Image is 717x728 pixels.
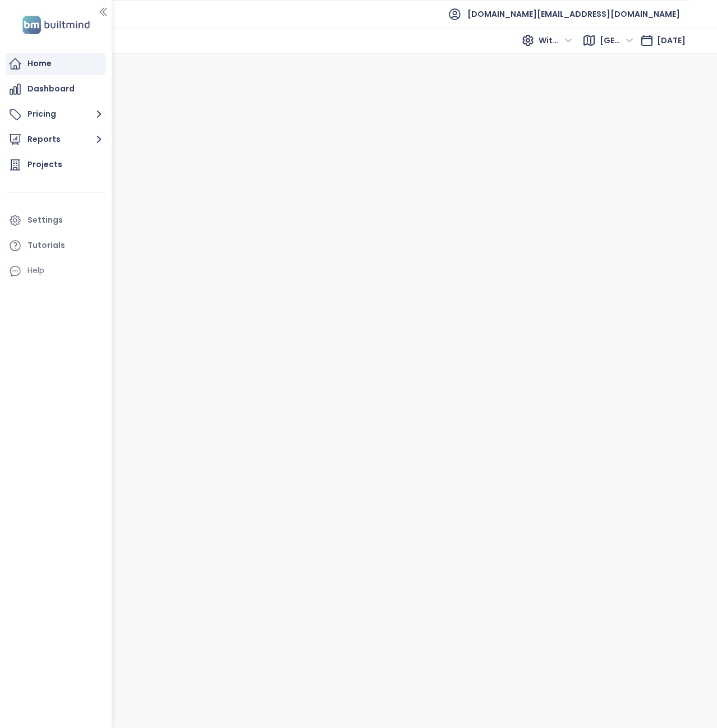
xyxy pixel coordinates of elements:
button: Pricing [6,103,106,126]
span: With VAT [539,32,572,49]
button: Reports [6,128,106,151]
div: Tutorials [27,238,65,252]
a: Projects [6,154,106,176]
img: logo [19,13,93,36]
div: Help [6,260,106,282]
a: Dashboard [6,78,106,100]
a: Settings [6,209,106,232]
span: [DOMAIN_NAME][EMAIL_ADDRESS][DOMAIN_NAME] [467,1,680,27]
a: Home [6,53,106,75]
a: Tutorials [6,234,106,257]
div: Projects [27,158,62,172]
div: Dashboard [27,82,75,96]
div: Settings [27,213,63,227]
span: [DATE] [657,35,686,46]
div: Home [27,57,52,71]
span: Gdańsk [600,32,633,49]
div: Help [27,264,44,278]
